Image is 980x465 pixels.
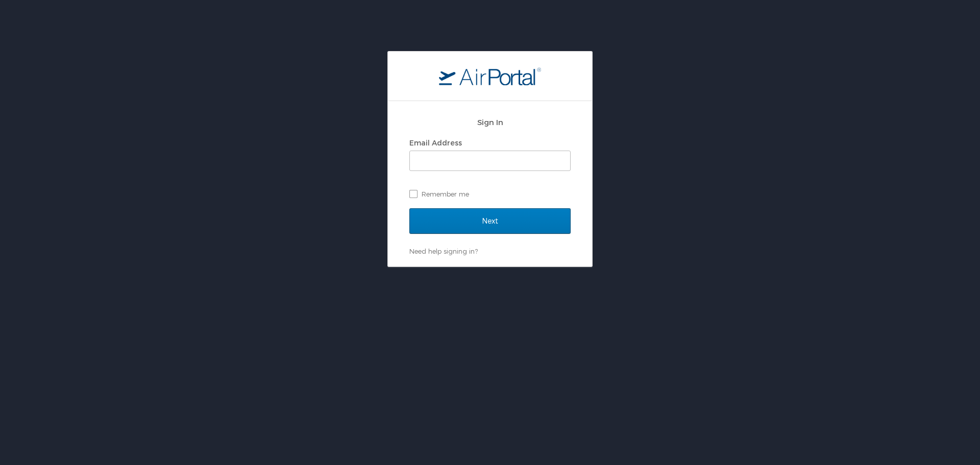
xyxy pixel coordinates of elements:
h2: Sign In [409,116,571,128]
label: Remember me [409,186,571,202]
a: Need help signing in? [409,247,478,255]
label: Email Address [409,138,462,147]
input: Next [409,208,571,234]
img: logo [439,67,541,85]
